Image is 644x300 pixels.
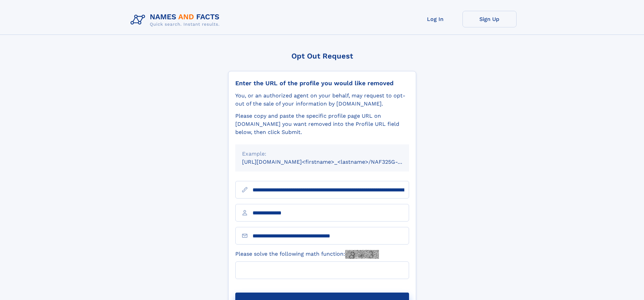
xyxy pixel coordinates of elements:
[228,52,416,60] div: Opt Out Request
[235,112,409,136] div: Please copy and paste the specific profile page URL on [DOMAIN_NAME] you want removed into the Pr...
[128,11,225,29] img: Logo Names and Facts
[242,159,422,165] small: [URL][DOMAIN_NAME]<firstname>_<lastname>/NAF325G-xxxxxxxx
[408,11,462,27] a: Log In
[235,92,409,108] div: You, or an authorized agent on your behalf, may request to opt-out of the sale of your informatio...
[462,11,517,27] a: Sign Up
[242,150,402,158] div: Example:
[235,250,379,259] label: Please solve the following math function:
[235,79,409,87] div: Enter the URL of the profile you would like removed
